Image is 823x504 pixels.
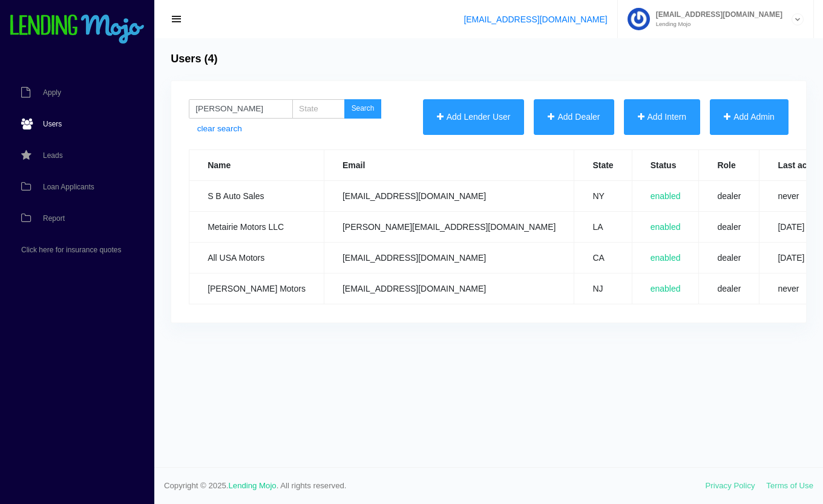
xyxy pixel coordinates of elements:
[197,123,242,135] a: clear search
[43,183,94,191] span: Loan Applicants
[21,246,121,254] span: Click here for insurance quotes
[324,273,574,304] td: [EMAIL_ADDRESS][DOMAIN_NAME]
[189,243,324,273] td: All USA Motors
[624,99,701,135] button: Add Intern
[43,89,61,96] span: Apply
[650,11,782,18] span: [EMAIL_ADDRESS][DOMAIN_NAME]
[574,181,632,212] td: NY
[699,150,759,181] th: Role
[706,481,755,490] a: Privacy Policy
[651,191,681,201] span: enabled
[43,120,62,128] span: Users
[189,181,324,212] td: S B Auto Sales
[9,15,145,45] img: logo-small.png
[43,215,65,222] span: Report
[699,181,759,212] td: dealer
[650,21,782,27] small: Lending Mojo
[766,481,813,490] a: Terms of Use
[699,212,759,243] td: dealer
[189,99,293,119] input: Search name/email
[699,243,759,273] td: dealer
[229,481,277,490] a: Lending Mojo
[189,273,324,304] td: [PERSON_NAME] Motors
[628,8,650,30] img: Profile image
[189,150,324,181] th: Name
[651,253,681,263] span: enabled
[464,15,607,24] a: [EMAIL_ADDRESS][DOMAIN_NAME]
[164,480,706,492] span: Copyright © 2025. . All rights reserved.
[632,150,699,181] th: Status
[423,99,525,135] button: Add Lender User
[324,181,574,212] td: [EMAIL_ADDRESS][DOMAIN_NAME]
[574,150,632,181] th: State
[574,273,632,304] td: NJ
[344,99,382,119] button: Search
[324,150,574,181] th: Email
[710,99,789,135] button: Add Admin
[534,99,614,135] button: Add Dealer
[651,284,681,293] span: enabled
[292,99,345,119] input: State
[574,243,632,273] td: CA
[574,212,632,243] td: LA
[43,152,63,159] span: Leads
[171,53,217,66] h4: Users (4)
[651,222,681,232] span: enabled
[324,243,574,273] td: [EMAIL_ADDRESS][DOMAIN_NAME]
[324,212,574,243] td: [PERSON_NAME][EMAIL_ADDRESS][DOMAIN_NAME]
[189,212,324,243] td: Metairie Motors LLC
[699,273,759,304] td: dealer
